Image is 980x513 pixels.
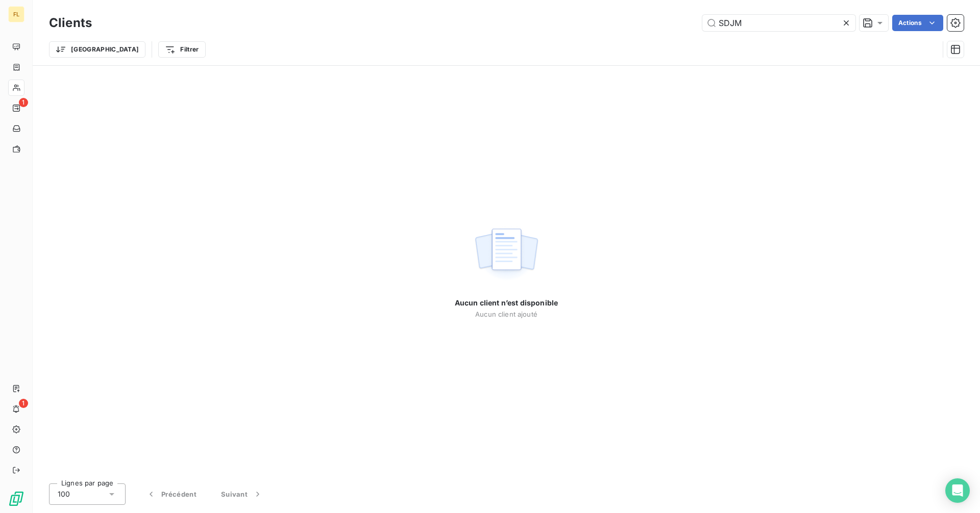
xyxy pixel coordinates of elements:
[702,15,855,31] input: Rechercher
[58,489,70,499] span: 100
[475,310,537,318] span: Aucun client ajouté
[19,98,28,107] span: 1
[49,41,145,58] button: [GEOGRAPHIC_DATA]
[945,478,970,503] div: Open Intercom Messenger
[892,15,943,31] button: Actions
[158,41,205,58] button: Filtrer
[19,399,28,408] span: 1
[474,223,539,286] img: empty state
[209,483,275,505] button: Suivant
[134,483,209,505] button: Précédent
[455,298,558,308] span: Aucun client n’est disponible
[8,6,24,22] div: FL
[49,14,92,32] h3: Clients
[8,491,24,507] img: Logo LeanPay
